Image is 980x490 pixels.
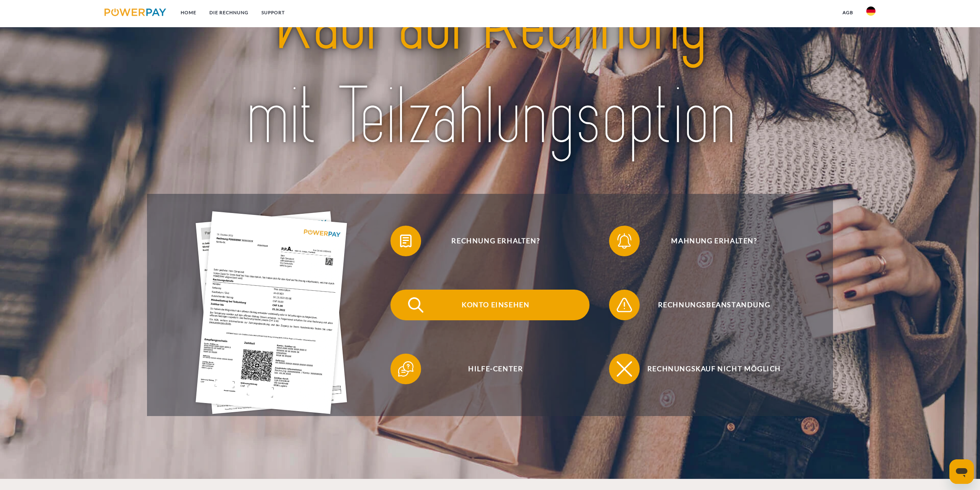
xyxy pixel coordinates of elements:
img: qb_search.svg [406,295,425,315]
button: Rechnung erhalten? [390,226,590,256]
button: Konto einsehen [390,290,590,320]
img: qb_bell.svg [615,231,634,251]
img: qb_help.svg [396,359,415,379]
img: qb_bill.svg [396,231,415,251]
span: Rechnungskauf nicht möglich [620,354,808,384]
img: qb_close.svg [615,359,634,379]
span: Konto einsehen [402,290,590,320]
span: Rechnung erhalten? [402,226,590,256]
a: SUPPORT [255,6,291,20]
iframe: Schaltfläche zum Öffnen des Messaging-Fensters [949,459,974,484]
img: qb_warning.svg [615,295,634,315]
a: agb [836,6,860,20]
img: logo-powerpay.svg [105,8,166,16]
a: DIE RECHNUNG [203,6,255,20]
button: Mahnung erhalten? [609,226,808,256]
button: Rechnungsbeanstandung [609,290,808,320]
span: Rechnungsbeanstandung [620,290,808,320]
span: Mahnung erhalten? [620,226,808,256]
button: Hilfe-Center [390,354,590,384]
a: Home [174,6,203,20]
img: de [866,7,875,16]
span: Hilfe-Center [402,354,590,384]
img: single_invoice_powerpay_de.jpg [196,211,347,414]
button: Rechnungskauf nicht möglich [609,354,808,384]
